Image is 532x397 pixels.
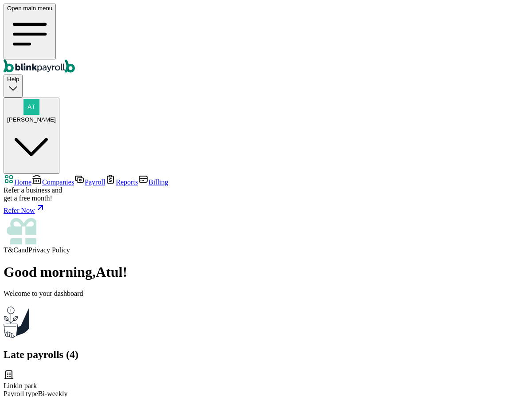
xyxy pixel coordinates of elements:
h2: Late payrolls ( 4 ) [4,349,528,361]
span: Companies [42,178,74,186]
span: Privacy Policy [28,246,70,254]
span: and [18,246,28,254]
a: Payroll [74,178,105,186]
a: Reports [105,178,138,186]
a: Companies [31,178,74,186]
a: Home [4,178,31,186]
span: Reports [116,178,138,186]
p: Welcome to your dashboard [4,290,528,298]
span: Billing [149,178,168,186]
div: Refer a business and get a free month! [4,186,528,202]
nav: Global [4,4,528,75]
a: Refer Now [4,202,528,215]
span: Help [7,76,19,83]
span: Home [14,178,31,186]
img: Plant illustration [4,305,29,338]
iframe: Chat Widget [380,301,532,397]
button: Help [4,75,23,97]
span: T&C [4,246,18,254]
button: [PERSON_NAME] [4,98,59,174]
h1: Good morning , Atul ! [4,264,528,280]
span: Open main menu [7,5,52,12]
span: Linkin park [4,382,37,389]
span: [PERSON_NAME] [7,116,56,123]
span: Payroll [85,178,105,186]
button: Open main menu [4,4,56,59]
a: Billing [138,178,168,186]
nav: Sidebar [4,174,528,254]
